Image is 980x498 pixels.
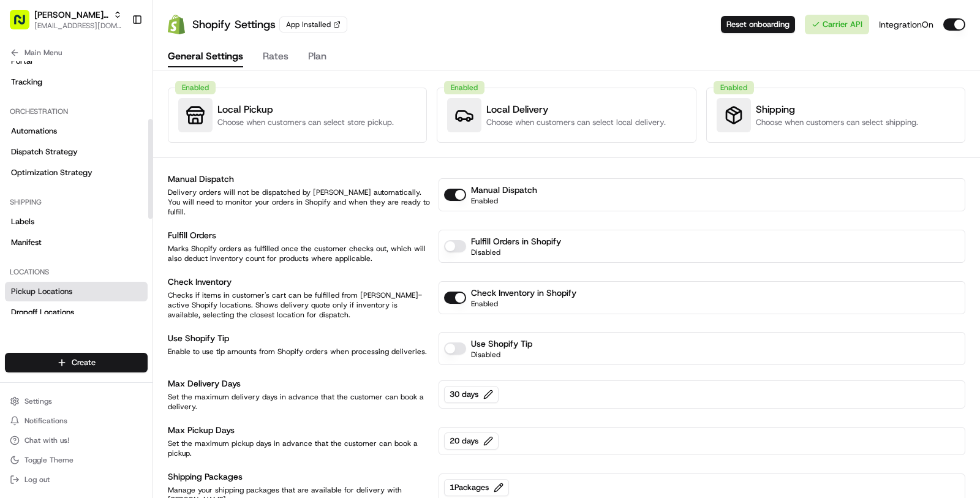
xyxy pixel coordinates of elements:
span: Pylon [122,303,148,312]
div: 📗 [12,274,22,284]
h3: Local Pickup [217,102,394,117]
button: Enable Use Shopify Tip [444,342,466,355]
p: Carrier API [823,19,862,30]
span: Labels [11,216,34,227]
h1: Shopify Settings [192,16,276,33]
p: Enabled [471,196,537,206]
div: Max Pickup Days [168,424,431,436]
span: Portal [11,56,32,67]
p: Set the maximum delivery days in advance that the customer can book a delivery. [168,392,431,412]
span: Main Menu [24,48,62,58]
span: Knowledge Base [24,273,94,285]
button: 1Packages [444,479,509,496]
span: • [102,189,106,199]
img: Zach Benton [12,178,32,197]
a: Dispatch Strategy [5,142,148,162]
button: Enable Fulfill Orders [444,240,466,252]
div: Start new chat [55,116,201,129]
button: Notifications [5,412,148,429]
button: Settings [5,393,148,410]
p: Check Inventory in Shopify [471,287,576,299]
button: Rates [263,47,288,67]
span: Toggle Theme [24,455,73,465]
button: Log out [5,471,148,488]
div: Past conversations [12,159,82,168]
span: Log out [24,475,50,485]
button: Main Menu [5,44,148,61]
button: 30 days [444,386,499,403]
button: Chat with us! [5,432,148,449]
button: [PERSON_NAME] Demo Store [34,9,108,21]
input: Clear [32,78,202,91]
span: Settings [24,396,52,406]
div: Fulfill Orders [168,229,431,241]
p: Manual Dispatch [471,184,537,196]
a: Labels [5,212,148,232]
div: Max Delivery Days [168,377,431,390]
span: Manifest [11,237,42,248]
a: Tracking [5,72,148,92]
span: [PERSON_NAME] [38,189,99,199]
a: Dropoff Locations [5,303,148,322]
img: 8016278978528_b943e370aa5ada12b00a_72.png [26,116,48,138]
button: Disable No Dispatch tag [444,189,466,201]
p: Choose when customers can select local delivery. [486,117,666,128]
p: Checks if items in customer's cart can be fulfilled from [PERSON_NAME]-active Shopify locations. ... [168,290,431,320]
span: API Documentation [116,273,197,285]
p: Enable to use tip amounts from Shopify orders when processing deliveries. [168,347,431,357]
div: 💻 [104,274,113,284]
button: Start new chat [208,120,223,135]
div: Shipping Packages [168,470,431,483]
p: Enabled [471,299,576,309]
a: 💻API Documentation [99,268,202,290]
p: Marks Shopify orders as fulfilled once the customer checks out, which will also deduct inventory ... [168,244,431,263]
span: Integration On [879,18,933,31]
img: Nash [12,12,37,36]
button: General Settings [168,47,243,67]
span: Dropoff Locations [11,307,74,318]
p: Choose when customers can select shipping. [756,117,918,128]
a: App Installed [279,17,347,32]
a: Portal [5,51,148,71]
span: Automations [11,126,57,137]
span: Create [72,357,96,368]
button: Create [5,353,148,372]
div: Orchestration [5,102,148,121]
button: Reset onboarding [721,16,795,33]
a: Optimization Strategy [5,163,148,183]
button: See all [190,156,223,171]
span: • [102,222,106,232]
button: Toggle Theme [5,451,148,469]
span: Chat with us! [24,436,69,445]
a: Manifest [5,233,148,252]
p: Disabled [471,247,561,257]
div: Locations [5,262,148,282]
img: 1736555255976-a54dd68f-1ca7-489b-9aae-adbdc363a1c4 [12,116,34,138]
p: Welcome 👋 [12,48,223,68]
span: [DATE] [108,222,134,232]
div: We're available if you need us! [55,129,168,138]
p: Use Shopify Tip [471,338,532,350]
p: Delivery orders will not be dispatched by [PERSON_NAME] automatically. You will need to monitor y... [168,187,431,217]
h3: Local Delivery [486,102,666,117]
div: Use Shopify Tip [168,332,431,344]
h3: Shipping [756,102,918,117]
button: Plan [308,47,326,67]
button: 20 days [444,432,499,450]
p: Set the maximum pickup days in advance that the customer can book a pickup. [168,439,431,458]
div: Manual Dispatch [168,173,431,185]
span: Dispatch Strategy [11,146,78,157]
a: Automations [5,121,148,141]
img: Masood Aslam [12,211,32,230]
span: [DATE] [108,189,134,199]
span: Optimization Strategy [11,167,92,178]
a: Pickup Locations [5,282,148,301]
p: Fulfill Orders in Shopify [471,235,561,247]
button: [EMAIL_ADDRESS][DOMAIN_NAME] [34,21,122,31]
a: 📗Knowledge Base [7,268,99,290]
p: Disabled [471,350,532,360]
div: Check Inventory [168,276,431,288]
